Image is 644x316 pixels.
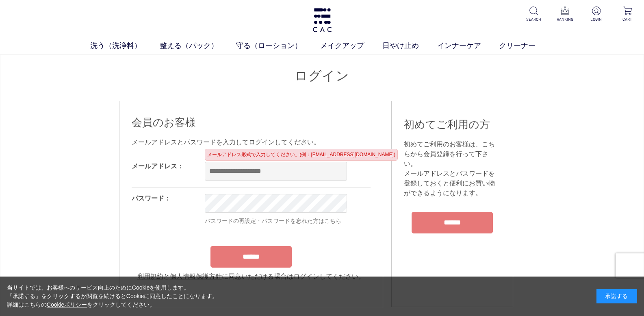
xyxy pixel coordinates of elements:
a: インナーケア [437,40,499,51]
a: Cookieポリシー [47,301,87,308]
p: RANKING [555,16,575,22]
a: 洗う（洗浄料） [90,40,160,51]
a: 日やけ止め [382,40,437,51]
a: クリーナー [499,40,554,51]
a: 個人情報保護方針 [170,273,222,280]
div: 初めてご利用のお客様は、こちらから会員登録を行って下さい。 メールアドレスとパスワードを登録しておくと便利にお買い物ができるようになります。 [404,139,501,198]
div: メールアドレス形式で入力してください。(例：[EMAIL_ADDRESS][DOMAIN_NAME]) [205,149,398,161]
div: と に同意いただける場合はログインしてください。 [132,272,371,281]
a: 守る（ローション） [236,40,320,51]
span: 初めてご利用の方 [404,118,490,131]
div: メールアドレスとパスワードを入力してログインしてください。 [132,137,371,147]
a: パスワードの再設定・パスワードを忘れた方はこちら [205,218,341,224]
div: 当サイトでは、お客様へのサービス向上のためにCookieを使用します。 「承諾する」をクリックするか閲覧を続けるとCookieに同意したことになります。 詳細はこちらの をクリックしてください。 [7,283,218,309]
p: LOGIN [586,16,606,22]
a: 整える（パック） [160,40,236,51]
label: パスワード： [132,195,171,202]
span: 会員のお客様 [132,116,196,129]
img: logo [312,8,333,32]
h1: ログイン [119,67,525,85]
a: メイクアップ [320,40,382,51]
p: SEARCH [524,16,544,22]
a: CART [618,7,637,22]
a: LOGIN [586,7,606,22]
a: SEARCH [524,7,544,22]
a: RANKING [555,7,575,22]
label: メールアドレス： [132,163,184,170]
p: CART [618,16,637,22]
a: 利用規約 [137,273,163,280]
div: 承諾する [596,289,637,303]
